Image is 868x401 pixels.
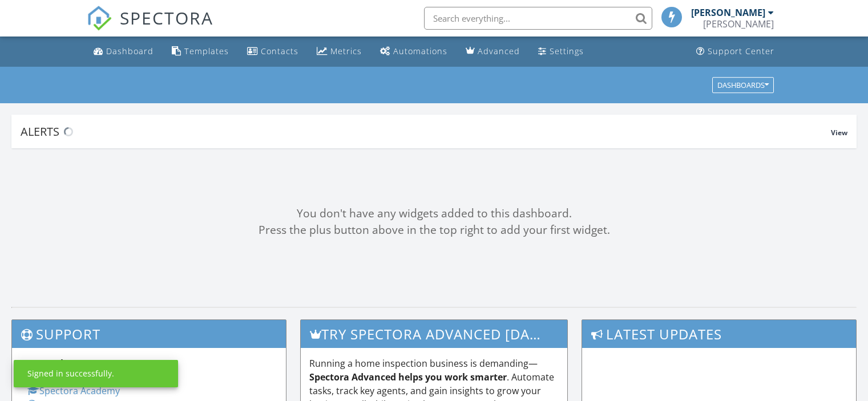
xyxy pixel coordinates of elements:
[27,357,63,370] strong: General
[717,81,769,89] div: Dashboards
[708,46,774,56] div: Support Center
[27,368,114,379] div: Signed in successfully.
[534,41,588,62] a: Settings
[11,222,857,238] div: Press the plus button above in the top right to add your first widget.
[87,6,112,31] img: The Best Home Inspection Software - Spectora
[582,320,856,348] h3: Latest Updates
[478,46,520,56] div: Advanced
[550,46,584,56] div: Settings
[691,7,765,18] div: [PERSON_NAME]
[309,371,507,383] strong: Spectora Advanced helps you work smarter
[393,46,447,56] div: Automations
[312,41,366,62] a: Metrics
[12,320,286,348] h3: Support
[106,46,154,56] div: Dashboard
[27,384,120,397] a: Spectora Academy
[184,46,229,56] div: Templates
[21,124,831,139] div: Alerts
[11,205,857,222] div: You don't have any widgets added to this dashboard.
[424,7,652,30] input: Search everything...
[167,41,233,62] a: Templates
[301,320,568,348] h3: Try spectora advanced [DATE]
[243,41,303,62] a: Contacts
[87,15,213,39] a: SPECTORA
[120,6,213,30] span: SPECTORA
[89,41,158,62] a: Dashboard
[831,128,847,137] span: View
[261,46,298,56] div: Contacts
[330,46,362,56] div: Metrics
[703,18,774,30] div: Kereem Montgomery
[692,41,779,62] a: Support Center
[461,41,524,62] a: Advanced
[376,41,452,62] a: Automations (Basic)
[712,77,774,93] button: Dashboards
